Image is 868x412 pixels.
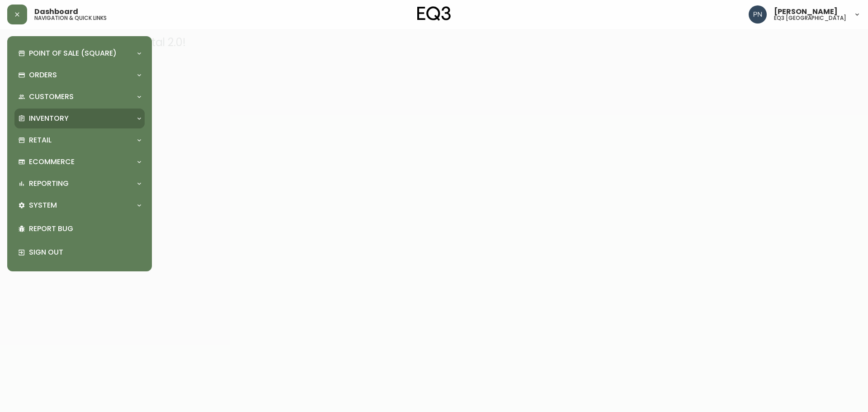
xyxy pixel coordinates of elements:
p: Point of Sale (Square) [29,48,117,58]
img: 496f1288aca128e282dab2021d4f4334 [749,5,767,24]
p: System [29,200,57,210]
p: Customers [29,92,74,102]
h5: eq3 [GEOGRAPHIC_DATA] [774,15,846,21]
div: Reporting [14,174,145,194]
p: Ecommerce [29,157,75,167]
p: Reporting [29,179,69,189]
div: Retail [14,130,145,150]
span: [PERSON_NAME] [774,8,838,15]
div: Report Bug [14,217,145,241]
div: System [14,195,145,215]
div: Sign Out [14,241,145,264]
p: Retail [29,135,52,145]
p: Report Bug [29,224,141,234]
div: Point of Sale (Square) [14,43,145,63]
div: Inventory [14,109,145,128]
div: Orders [14,65,145,85]
p: Inventory [29,114,69,123]
img: logo [417,6,451,21]
h5: navigation & quick links [34,15,107,21]
div: Ecommerce [14,152,145,172]
p: Sign Out [29,247,141,257]
div: Customers [14,87,145,107]
p: Orders [29,70,57,80]
span: Dashboard [34,8,78,15]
